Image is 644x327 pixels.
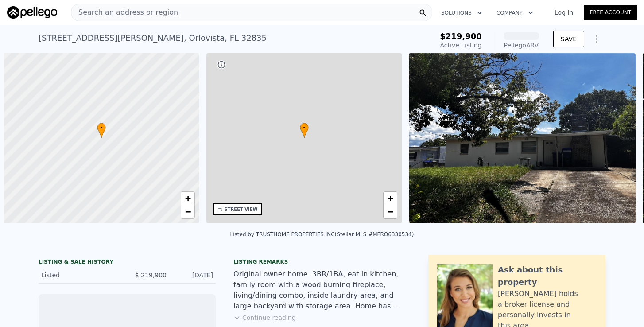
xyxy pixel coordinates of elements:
[97,124,106,132] span: •
[185,193,190,204] span: +
[185,206,190,217] span: −
[498,264,597,288] div: Ask about this property
[409,53,636,223] img: Sale: 167266221 Parcel: 47369102
[39,258,216,267] div: LISTING & SALE HISTORY
[39,32,267,44] div: [STREET_ADDRESS][PERSON_NAME] , Orlovista , FL 32835
[7,6,57,19] img: Pellego
[388,193,393,204] span: +
[181,205,194,218] a: Zoom out
[225,206,258,213] div: STREET VIEW
[71,7,178,18] span: Search an address or region
[230,231,414,237] div: Listed by TRUSTHOME PROPERTIES INC (Stellar MLS #MFRO6330534)
[41,271,120,280] div: Listed
[388,206,393,217] span: −
[174,271,213,280] div: [DATE]
[504,41,539,50] div: Pellego ARV
[233,313,296,322] button: Continue reading
[181,192,194,205] a: Zoom in
[135,272,167,279] span: $ 219,900
[384,192,397,205] a: Zoom in
[584,5,637,20] a: Free Account
[233,258,411,265] div: Listing remarks
[544,8,584,17] a: Log In
[440,42,482,49] span: Active Listing
[440,31,482,41] span: $219,900
[553,31,584,47] button: SAVE
[434,5,489,21] button: Solutions
[300,123,309,138] div: •
[588,30,605,48] button: Show Options
[97,123,106,138] div: •
[233,269,411,311] div: Original owner home. 3BR/1BA, eat in kitchen, family room with a wood burning fireplace, living/d...
[384,205,397,218] a: Zoom out
[489,5,540,21] button: Company
[300,124,309,132] span: •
